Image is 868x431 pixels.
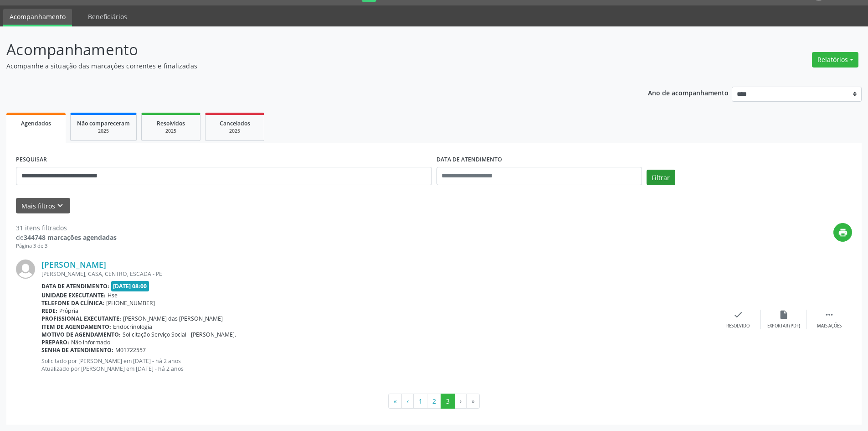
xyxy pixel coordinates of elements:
[24,233,117,242] strong: 344748 marcações agendadas
[648,87,729,98] p: Ano de acompanhamento
[41,331,121,338] b: Motivo de agendamento:
[6,61,605,71] p: Acompanhe a situação das marcações correntes e finalizadas
[41,282,109,290] b: Data de atendimento:
[812,52,858,68] button: Relatórios
[16,233,117,242] div: de
[16,394,852,409] ul: Pagination
[77,119,130,127] span: Não compareceram
[123,315,223,322] span: [PERSON_NAME] das [PERSON_NAME]
[767,323,800,329] div: Exportar (PDF)
[647,170,675,185] button: Filtrar
[838,228,848,238] i: print
[108,291,118,299] span: Hse
[82,9,134,25] a: Beneficiários
[115,346,146,354] span: M01722557
[157,119,185,127] span: Resolvidos
[6,38,605,61] p: Acompanhamento
[41,346,113,354] b: Senha de atendimento:
[148,128,194,135] div: 2025
[41,338,69,346] b: Preparo:
[441,394,455,409] button: Go to page 3
[427,394,441,409] button: Go to page 2
[16,153,47,167] label: PESQUISAR
[16,242,117,250] div: Página 3 de 3
[41,299,104,307] b: Telefone da clínica:
[111,281,149,291] span: [DATE] 08:00
[733,310,743,320] i: check
[220,119,250,127] span: Cancelados
[16,260,35,279] img: img
[41,307,57,315] b: Rede:
[41,323,111,331] b: Item de agendamento:
[21,119,51,127] span: Agendados
[3,9,72,26] a: Acompanhamento
[16,223,117,233] div: 31 itens filtrados
[41,291,106,299] b: Unidade executante:
[726,323,750,329] div: Resolvido
[123,331,236,338] span: Solicitação Serviço Social - [PERSON_NAME].
[59,307,78,315] span: Própria
[113,323,152,331] span: Endocrinologia
[401,394,414,409] button: Go to previous page
[833,223,852,242] button: print
[71,338,110,346] span: Não informado
[437,153,502,167] label: DATA DE ATENDIMENTO
[41,315,121,322] b: Profissional executante:
[41,357,715,373] p: Solicitado por [PERSON_NAME] em [DATE] - há 2 anos Atualizado por [PERSON_NAME] em [DATE] - há 2 ...
[388,394,402,409] button: Go to first page
[413,394,427,409] button: Go to page 1
[55,201,65,211] i: keyboard_arrow_down
[16,198,70,214] button: Mais filtroskeyboard_arrow_down
[212,128,257,135] div: 2025
[77,128,130,135] div: 2025
[106,299,155,307] span: [PHONE_NUMBER]
[779,310,789,320] i: insert_drive_file
[41,270,715,278] div: [PERSON_NAME], CASA, CENTRO, ESCADA - PE
[817,323,842,329] div: Mais ações
[824,310,834,320] i: 
[41,260,106,270] a: [PERSON_NAME]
